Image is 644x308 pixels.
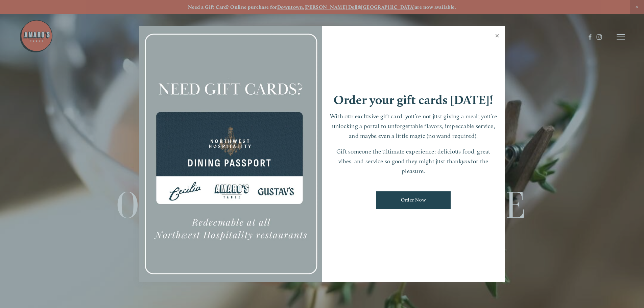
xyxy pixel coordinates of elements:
h1: Order your gift cards [DATE]! [334,94,493,106]
p: With our exclusive gift card, you’re not just giving a meal; you’re unlocking a portal to unforge... [329,112,498,141]
a: Close [491,27,504,46]
a: Order Now [376,191,451,209]
p: Gift someone the ultimate experience: delicious food, great vibes, and service so good they might... [329,147,498,176]
em: you [462,158,471,165]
